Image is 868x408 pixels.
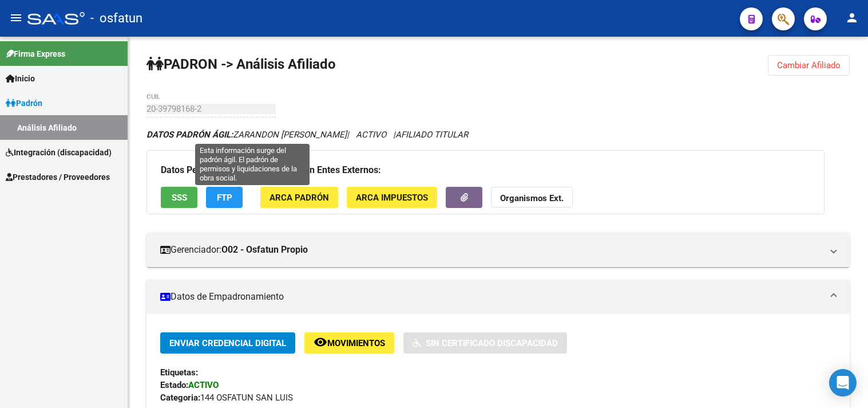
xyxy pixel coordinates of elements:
[160,367,198,378] strong: Etiquetas:
[491,187,573,208] button: Organismos Ext.
[269,193,329,203] span: ARCA Padrón
[146,280,850,314] mat-expansion-panel-header: Datos de Empadronamiento
[6,171,110,183] span: Prestadores / Proveedores
[221,244,308,256] strong: O02 - Osfatun Propio
[500,193,564,203] strong: Organismos Ext.
[347,187,437,208] button: ARCA Impuestos
[327,338,385,348] span: Movimientos
[206,187,243,208] button: FTP
[6,72,35,85] span: Inicio
[217,193,232,203] span: FTP
[160,244,822,256] mat-panel-title: Gerenciador:
[395,130,468,140] span: AFILIADO TITULAR
[768,55,850,76] button: Cambiar Afiliado
[188,380,219,390] strong: ACTIVO
[146,130,347,140] span: ZARANDON [PERSON_NAME]
[172,193,187,203] span: SSS
[6,48,65,60] span: Firma Express
[845,11,859,25] mat-icon: person
[146,233,850,267] mat-expansion-panel-header: Gerenciador:O02 - Osfatun Propio
[777,60,841,70] span: Cambiar Afiliado
[160,391,836,404] div: 144 OSFATUN SAN LUIS
[161,187,197,208] button: SSS
[146,130,468,140] i: | ACTIVO |
[426,338,558,348] span: Sin Certificado Discapacidad
[146,130,233,140] strong: DATOS PADRÓN ÁGIL:
[169,338,286,348] span: Enviar Credencial Digital
[356,193,428,203] span: ARCA Impuestos
[9,11,23,25] mat-icon: menu
[304,332,394,354] button: Movimientos
[160,393,200,403] strong: Categoria:
[314,335,327,349] mat-icon: remove_red_eye
[90,6,142,31] span: - osfatun
[160,380,188,390] strong: Estado:
[160,332,295,354] button: Enviar Credencial Digital
[160,291,822,303] mat-panel-title: Datos de Empadronamiento
[829,369,857,397] div: Open Intercom Messenger
[161,162,810,178] h3: Datos Personales y Afiliatorios según Entes Externos:
[146,56,336,72] strong: PADRON -> Análisis Afiliado
[6,97,42,109] span: Padrón
[403,332,567,354] button: Sin Certificado Discapacidad
[6,146,112,159] span: Integración (discapacidad)
[260,187,338,208] button: ARCA Padrón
